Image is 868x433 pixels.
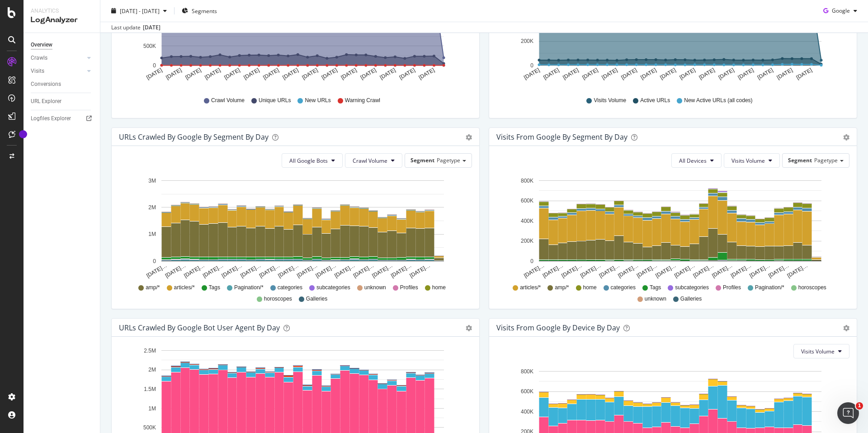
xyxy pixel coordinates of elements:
span: amp/* [146,284,160,292]
text: 2M [148,367,156,373]
text: 0 [530,62,533,69]
span: subcategories [316,284,350,292]
text: [DATE] [418,67,436,81]
span: Warning Crawl [345,97,380,104]
div: Visits [31,66,44,76]
span: Segment [788,156,812,164]
div: Overview [31,40,52,50]
button: Crawl Volume [345,153,402,168]
div: LogAnalyzer [31,15,93,25]
text: [DATE] [620,67,638,81]
span: Unique URLs [259,97,291,104]
text: [DATE] [223,67,241,81]
span: amp/* [555,284,569,292]
iframe: Intercom live chat [837,402,859,424]
button: Segments [178,4,221,18]
text: [DATE] [561,67,580,81]
text: 600K [521,198,533,204]
span: Crawl Volume [353,157,387,165]
span: articles/* [174,284,195,292]
text: [DATE] [321,67,339,81]
a: Visits [31,66,85,76]
text: 600K [521,388,533,395]
span: Profiles [723,284,741,292]
text: [DATE] [601,67,619,81]
span: horoscopes [264,295,292,303]
span: Galleries [680,295,702,303]
text: [DATE] [737,67,755,81]
span: Segment [410,156,434,164]
a: URL Explorer [31,97,94,106]
a: Crawls [31,53,85,63]
button: [DATE] - [DATE] [108,4,170,18]
span: Pagetype [437,156,460,164]
span: categories [278,284,302,292]
span: Tags [650,284,661,292]
div: Visits From Google By Device By Day [496,323,620,332]
text: 800K [521,178,533,184]
div: Analytics [31,7,93,15]
div: URL Explorer [31,97,61,106]
span: All Devices [679,157,707,165]
text: 500K [143,43,156,49]
text: [DATE] [262,67,280,81]
svg: A chart. [119,175,472,280]
span: Crawl Volume [211,97,245,104]
div: Crawls [31,53,47,63]
span: [DATE] - [DATE] [120,7,160,14]
span: Active URLs [640,97,670,104]
span: home [583,284,597,292]
div: Last update [111,24,160,32]
button: Visits Volume [793,344,849,358]
button: Google [820,4,861,18]
span: Pagetype [814,156,838,164]
button: All Devices [671,153,722,168]
text: [DATE] [679,67,697,81]
span: Galleries [306,295,327,303]
span: 1 [856,402,863,409]
div: gear [466,325,472,331]
span: Profiles [400,284,418,292]
text: 400K [521,409,533,415]
text: [DATE] [184,67,202,81]
a: Overview [31,40,94,50]
text: [DATE] [398,67,416,81]
span: Segments [192,7,217,14]
text: [DATE] [581,67,599,81]
text: [DATE] [165,67,183,81]
text: 1M [148,405,156,412]
a: Conversions [31,80,94,89]
text: 1.5M [144,386,156,392]
div: [DATE] [143,24,160,32]
text: [DATE] [795,67,813,81]
text: [DATE] [301,67,319,81]
text: [DATE] [340,67,358,81]
svg: A chart. [496,175,849,280]
span: Tags [209,284,220,292]
text: 0 [530,258,533,264]
text: [DATE] [640,67,658,81]
span: articles/* [520,284,541,292]
text: [DATE] [659,67,677,81]
text: 2M [148,204,156,211]
span: Google [832,7,850,14]
text: [DATE] [776,67,794,81]
text: 2.5M [144,348,156,354]
div: Visits from Google By Segment By Day [496,132,627,141]
text: 500K [143,424,156,431]
text: [DATE] [282,67,300,81]
div: URLs Crawled by Google bot User Agent By Day [119,323,280,332]
text: [DATE] [523,67,541,81]
a: Logfiles Explorer [31,114,94,123]
text: 200K [521,38,533,45]
text: [DATE] [379,67,397,81]
div: URLs Crawled by Google By Segment By Day [119,132,269,141]
text: 1M [148,231,156,238]
text: 0 [153,258,156,264]
span: categories [611,284,636,292]
span: unknown [645,295,666,303]
text: 200K [521,238,533,244]
text: [DATE] [359,67,377,81]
